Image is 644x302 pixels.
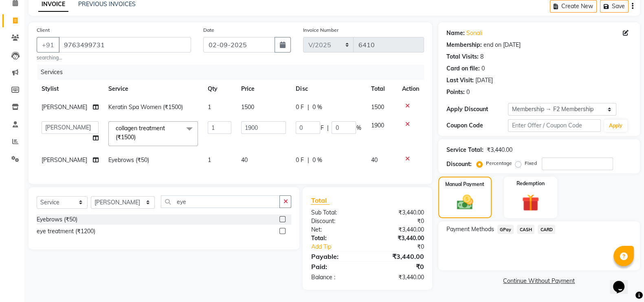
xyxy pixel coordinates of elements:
[508,119,601,132] input: Enter Offer / Coupon Code
[307,103,309,112] span: |
[305,262,367,271] div: Paid:
[371,122,384,129] span: 1900
[312,156,322,164] span: 0 %
[446,29,465,37] div: Name:
[517,225,534,234] span: CASH
[42,156,87,164] span: [PERSON_NAME]
[497,225,514,234] span: GPay
[517,192,544,213] img: _gift.svg
[604,120,627,132] button: Apply
[37,215,77,224] div: Eyebrows (₹50)
[397,80,424,98] th: Action
[305,208,367,217] div: Sub Total:
[446,105,508,114] div: Apply Discount
[440,277,638,285] a: Continue Without Payment
[475,76,493,85] div: [DATE]
[305,273,367,282] div: Balance :
[320,124,323,132] span: F
[136,133,139,141] a: x
[517,180,545,187] label: Redemption
[296,156,304,164] span: 0 F
[78,0,136,8] a: PREVIOUS INVOICES
[37,227,95,236] div: eye treatment (₹1200)
[466,88,470,96] div: 0
[103,80,203,98] th: Service
[236,80,291,98] th: Price
[446,225,494,234] span: Payment Methods
[446,88,465,96] div: Points:
[484,41,521,49] div: end on [DATE]
[446,76,474,85] div: Last Visit:
[307,156,309,164] span: |
[203,80,236,98] th: Qty
[327,124,328,132] span: |
[208,103,211,111] span: 1
[367,262,430,271] div: ₹0
[37,80,103,98] th: Stylist
[466,29,482,37] a: Sonali
[481,64,485,73] div: 0
[312,103,322,112] span: 0 %
[356,124,361,132] span: %
[378,243,430,251] div: ₹0
[37,37,59,53] button: +91
[446,53,479,61] div: Total Visits:
[305,234,367,243] div: Total:
[487,146,512,154] div: ₹3,440.00
[480,53,484,61] div: 8
[525,160,537,167] label: Fixed
[161,195,280,208] input: Search or Scan
[538,225,555,234] span: CARD
[305,225,367,234] div: Net:
[371,156,377,164] span: 40
[367,208,430,217] div: ₹3,440.00
[37,65,430,80] div: Services
[241,103,254,111] span: 1500
[311,196,330,205] span: Total
[446,146,484,154] div: Service Total:
[445,181,484,188] label: Manual Payment
[371,103,384,111] span: 1500
[305,252,367,261] div: Payable:
[446,160,472,169] div: Discount:
[305,243,378,251] a: Add Tip
[108,156,149,164] span: Eyebrows (₹50)
[37,54,191,61] small: searching...
[208,156,211,164] span: 1
[366,80,397,98] th: Total
[203,26,214,34] label: Date
[303,26,338,34] label: Invoice Number
[241,156,248,164] span: 40
[296,103,304,112] span: 0 F
[446,64,480,73] div: Card on file:
[37,26,50,34] label: Client
[486,160,512,167] label: Percentage
[452,193,478,212] img: _cash.svg
[367,217,430,225] div: ₹0
[610,269,636,294] iframe: chat widget
[367,234,430,243] div: ₹3,440.00
[367,273,430,282] div: ₹3,440.00
[446,41,482,49] div: Membership:
[116,125,165,140] span: collagen treatment (₹1500)
[305,217,367,225] div: Discount:
[42,103,87,111] span: [PERSON_NAME]
[367,225,430,234] div: ₹3,440.00
[108,103,183,111] span: Keratin Spa Women (₹1500)
[446,121,508,130] div: Coupon Code
[291,80,366,98] th: Disc
[59,37,191,53] input: Search by Name/Mobile/Email/Code
[367,252,430,261] div: ₹3,440.00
